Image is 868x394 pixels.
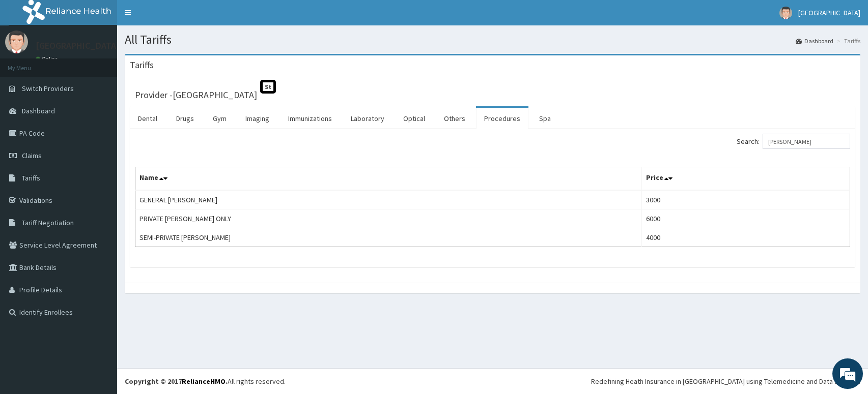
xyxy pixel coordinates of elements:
[395,108,433,129] a: Optical
[779,7,792,19] img: User Image
[135,228,642,247] td: SEMI-PRIVATE [PERSON_NAME]
[36,55,60,63] a: Online
[182,377,226,386] a: RelianceHMO
[531,108,559,129] a: Spa
[641,228,850,247] td: 4000
[591,376,860,386] div: Redefining Heath Insurance in [GEOGRAPHIC_DATA] using Telemedicine and Data Science!
[737,134,850,149] label: Search:
[436,108,473,129] a: Others
[22,84,74,93] span: Switch Providers
[22,218,74,227] span: Tariff Negotiation
[135,190,642,209] td: GENERAL [PERSON_NAME]
[796,37,833,45] a: Dashboard
[125,33,860,46] h1: All Tariffs
[130,108,165,129] a: Dental
[117,368,868,394] footer: All rights reserved.
[834,37,860,45] li: Tariffs
[135,167,642,191] th: Name
[36,41,120,50] p: [GEOGRAPHIC_DATA]
[22,151,42,160] span: Claims
[125,377,228,386] strong: Copyright © 2017 .
[135,90,257,100] h3: Provider - [GEOGRAPHIC_DATA]
[130,60,154,70] h3: Tariffs
[763,134,850,149] input: Search:
[5,31,28,53] img: User Image
[237,108,277,129] a: Imaging
[22,106,55,115] span: Dashboard
[22,173,40,183] span: Tariffs
[260,80,276,94] span: St
[641,167,850,191] th: Price
[343,108,393,129] a: Laboratory
[168,108,202,129] a: Drugs
[641,190,850,209] td: 3000
[798,8,860,17] span: [GEOGRAPHIC_DATA]
[135,209,642,228] td: PRIVATE [PERSON_NAME] ONLY
[280,108,340,129] a: Immunizations
[641,209,850,228] td: 6000
[476,108,528,129] a: Procedures
[205,108,235,129] a: Gym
